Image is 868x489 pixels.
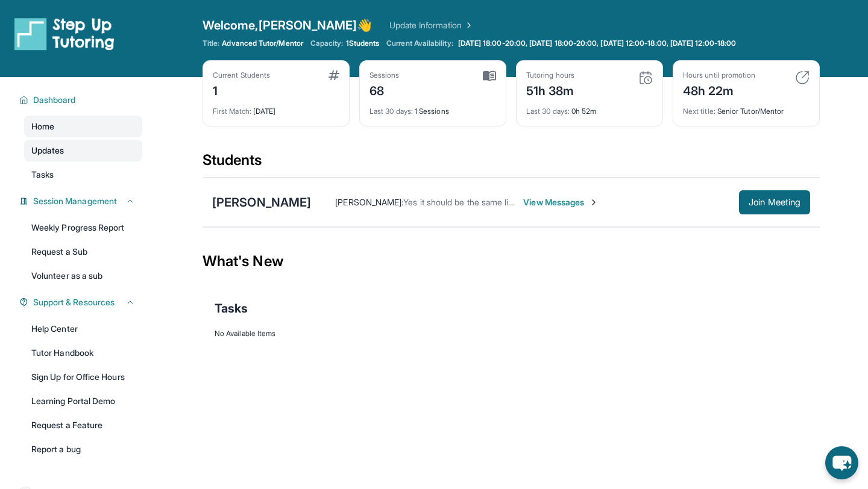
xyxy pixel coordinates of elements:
[638,70,653,85] img: card
[386,39,453,48] span: Current Availability:
[31,169,54,181] span: Tasks
[795,70,810,85] img: card
[28,296,135,308] button: Support & Resources
[589,198,599,207] img: Chevron-Right
[370,70,400,80] div: Sessions
[825,446,858,479] button: chat-button
[24,241,142,263] a: Request a Sub
[203,235,820,288] div: What's New
[683,99,810,116] div: Senior Tutor/Mentor
[370,80,400,99] div: 68
[24,318,142,340] a: Help Center
[526,99,653,116] div: 0h 52m
[33,195,117,207] span: Session Management
[739,190,810,214] button: Join Meeting
[24,438,142,460] a: Report a bug
[458,39,736,48] span: [DATE] 18:00-20:00, [DATE] 18:00-20:00, [DATE] 12:00-18:00, [DATE] 12:00-18:00
[24,390,142,412] a: Learning Portal Demo
[456,39,738,48] a: [DATE] 18:00-20:00, [DATE] 18:00-20:00, [DATE] 12:00-18:00, [DATE] 12:00-18:00
[213,80,270,99] div: 1
[28,94,135,106] button: Dashboard
[215,300,248,317] span: Tasks
[33,94,76,106] span: Dashboard
[203,17,373,34] span: Welcome, [PERSON_NAME] 👋
[389,19,474,31] a: Update Information
[203,39,219,48] span: Title:
[749,199,800,206] span: Join Meeting
[31,145,64,157] span: Updates
[526,70,574,80] div: Tutoring hours
[212,194,311,211] div: [PERSON_NAME]
[213,107,251,116] span: First Match :
[222,39,303,48] span: Advanced Tutor/Mentor
[213,70,270,80] div: Current Students
[683,107,715,116] span: Next title :
[28,195,135,207] button: Session Management
[370,99,496,116] div: 1 Sessions
[335,197,403,207] span: [PERSON_NAME] :
[33,296,115,308] span: Support & Resources
[526,80,574,99] div: 51h 38m
[683,80,755,99] div: 48h 22m
[403,197,519,207] span: Yes it should be the same link!
[24,116,142,137] a: Home
[31,120,54,132] span: Home
[346,39,380,48] span: 1 Students
[213,99,339,116] div: [DATE]
[215,329,808,338] div: No Available Items
[329,70,339,80] img: card
[203,151,820,177] div: Students
[370,107,413,116] span: Last 30 days :
[14,17,115,51] img: logo
[483,70,496,81] img: card
[24,164,142,185] a: Tasks
[683,70,755,80] div: Hours until promotion
[24,342,142,364] a: Tutor Handbook
[523,196,599,208] span: View Messages
[526,107,570,116] span: Last 30 days :
[310,39,344,48] span: Capacity:
[24,414,142,436] a: Request a Feature
[24,217,142,238] a: Weekly Progress Report
[462,19,474,31] img: Chevron Right
[24,366,142,388] a: Sign Up for Office Hours
[24,265,142,287] a: Volunteer as a sub
[24,140,142,161] a: Updates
